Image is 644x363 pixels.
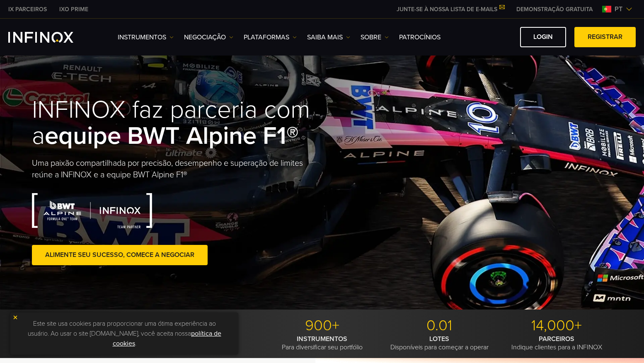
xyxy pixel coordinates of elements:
[574,27,636,47] a: Registrar
[266,317,378,335] p: 900+
[399,32,441,42] a: Patrocínios
[32,245,208,265] a: Alimente seu sucesso, comece a negociar
[539,335,574,343] strong: PARCEIROS
[53,5,94,14] a: INFINOX
[297,335,347,343] strong: INSTRUMENTOS
[501,335,612,351] p: Indique clientes para a INFINOX
[15,317,234,351] p: Este site usa cookies para proporcionar uma ótima experiência ao usuário. Ao usar o site [DOMAIN_...
[384,335,495,351] p: Disponíveis para começar a operar
[266,335,378,351] p: Para diversificar seu portfólio
[520,27,566,47] a: Login
[8,32,93,43] a: INFINOX Logo
[2,5,53,14] a: INFINOX
[45,121,299,151] strong: equipe BWT Alpine F1®
[429,335,449,343] strong: LOTES
[32,97,322,149] h1: INFINOX faz parceria com a
[32,157,322,181] p: Uma paixão compartilhada por precisão, desempenho e superação de limites reúne a INFINOX e a equi...
[361,32,389,42] a: SOBRE
[501,317,612,335] p: 14,000+
[384,317,495,335] p: 0.01
[307,32,350,42] a: Saiba mais
[118,32,174,42] a: Instrumentos
[244,32,297,42] a: PLATAFORMAS
[510,5,599,14] a: INFINOX MENU
[12,315,18,320] img: yellow close icon
[184,32,233,42] a: NEGOCIAÇÃO
[390,6,510,13] a: JUNTE-SE À NOSSA LISTA DE E-MAILS
[611,4,626,14] span: pt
